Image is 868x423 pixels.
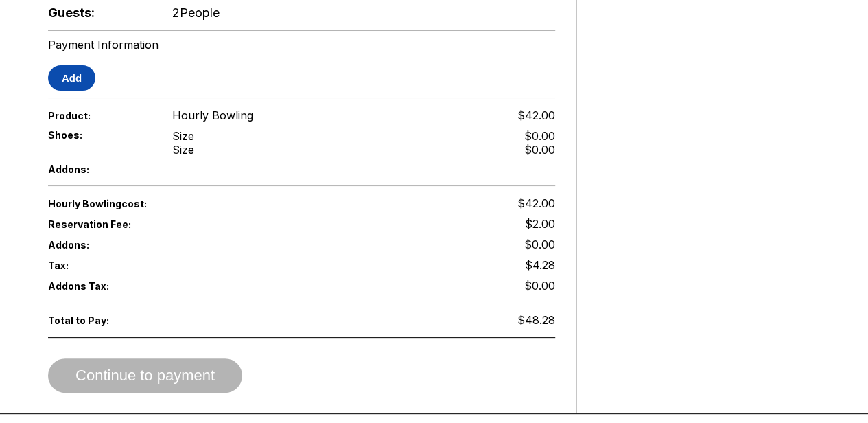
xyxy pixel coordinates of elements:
button: Add [48,65,95,91]
span: Addons Tax: [48,280,150,292]
span: Hourly Bowling cost: [48,198,302,209]
div: Payment Information [48,38,555,52]
div: $0.00 [524,129,555,143]
div: Size [172,143,194,157]
span: Shoes: [48,129,150,141]
span: Hourly Bowling [172,108,253,122]
span: Reservation Fee: [48,218,302,230]
span: 2 People [172,5,220,20]
span: $2.00 [525,217,555,231]
span: $0.00 [524,238,555,251]
span: $42.00 [517,108,555,122]
span: Guests: [48,5,150,20]
div: Size [172,129,194,143]
span: Tax: [48,260,150,271]
span: Addons: [48,163,150,175]
span: $0.00 [524,279,555,293]
span: $48.28 [517,313,555,327]
span: Total to Pay: [48,315,150,326]
span: Product: [48,110,150,122]
span: $42.00 [517,196,555,210]
span: Addons: [48,239,150,251]
div: $0.00 [524,143,555,157]
span: $4.28 [525,258,555,272]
